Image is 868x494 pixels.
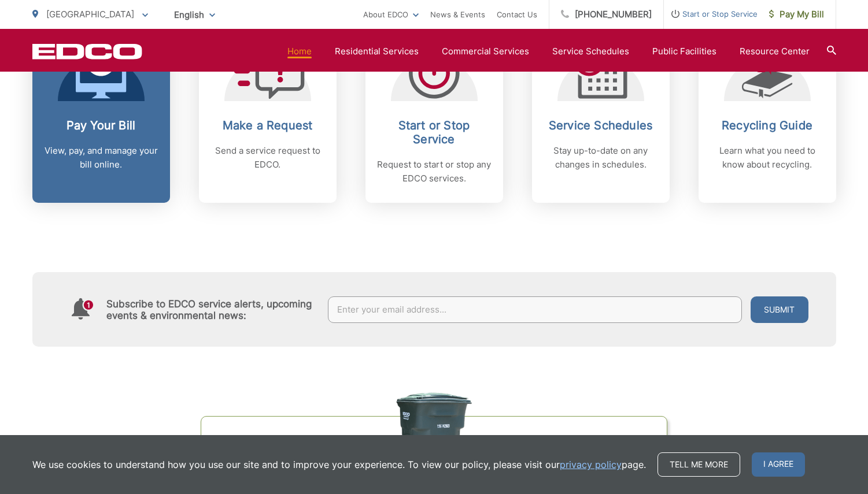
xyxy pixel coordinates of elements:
[652,44,716,58] a: Public Facilities
[752,452,805,477] span: I agree
[377,118,492,146] h2: Start or Stop Service
[32,458,646,471] p: We use cookies to understand how you use our site and to improve your experience. To view our pol...
[544,118,658,132] h2: Service Schedules
[335,44,419,58] a: Residential Services
[710,118,825,132] h2: Recycling Guide
[740,44,810,58] a: Resource Center
[377,158,492,185] p: Request to start or stop any EDCO services.
[532,26,670,203] a: Service Schedules Stay up-to-date on any changes in schedules.
[544,144,658,172] p: Stay up-to-date on any changes in schedules.
[751,296,808,323] button: Submit
[44,118,158,132] h2: Pay Your Bill
[165,5,224,25] span: English
[210,144,325,172] p: Send a service request to EDCO.
[560,458,622,471] a: privacy policy
[497,8,537,21] a: Contact Us
[430,8,485,21] a: News & Events
[32,26,170,203] a: Pay Your Bill View, pay, and manage your bill online.
[363,8,419,21] a: About EDCO
[699,26,836,203] a: Recycling Guide Learn what you need to know about recycling.
[44,144,158,172] p: View, pay, and manage your bill online.
[32,43,142,60] a: EDCD logo. Return to the homepage.
[46,9,134,20] span: [GEOGRAPHIC_DATA]
[552,44,629,58] a: Service Schedules
[106,298,317,321] h4: Subscribe to EDCO service alerts, upcoming events & environmental news:
[328,296,742,323] input: Enter your email address...
[658,452,740,477] a: Tell me more
[769,8,824,21] span: Pay My Bill
[287,44,312,58] a: Home
[210,118,325,132] h2: Make a Request
[442,44,529,58] a: Commercial Services
[199,26,337,203] a: Make a Request Send a service request to EDCO.
[710,144,825,172] p: Learn what you need to know about recycling.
